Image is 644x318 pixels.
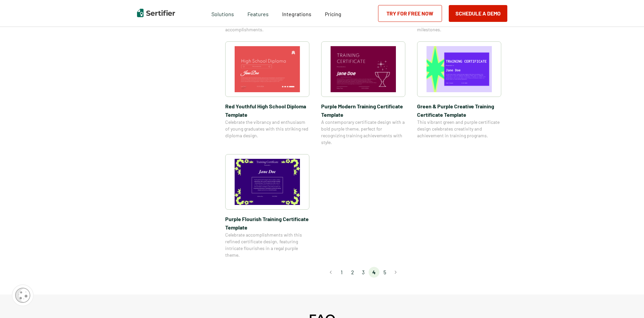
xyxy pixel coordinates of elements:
[427,46,492,92] img: Green & Purple Creative Training Certificate Template
[225,232,309,258] span: Celebrate accomplishments with this refined certificate design, featuring intricate flourishes in...
[247,9,269,17] span: Features
[610,286,644,318] iframe: Chat Widget
[336,267,347,278] li: page 1
[15,288,30,303] img: Cookie Popup Icon
[325,11,341,17] span: Pricing
[321,119,405,146] span: A contemporary certificate design with a bold purple theme, perfect for recognizing training achi...
[369,267,379,278] li: page 4
[211,9,234,17] span: Solutions
[225,102,309,119] span: Red Youthful High School Diploma Template
[390,267,401,278] button: Go to next page
[358,267,369,278] li: page 3
[282,9,311,17] a: Integrations
[235,46,300,92] img: Red Youthful High School Diploma Template
[417,41,501,146] a: Green & Purple Creative Training Certificate TemplateGreen & Purple Creative Training Certificate...
[417,102,501,119] span: Green & Purple Creative Training Certificate Template
[347,267,358,278] li: page 2
[449,5,507,22] button: Schedule a Demo
[326,267,336,278] button: Go to previous page
[321,102,405,119] span: Purple Modern Training Certificate Template
[282,11,311,17] span: Integrations
[235,159,300,205] img: Purple Flourish Training Certificate Template
[137,9,175,17] img: Sertifier | Digital Credentialing Platform
[225,154,309,258] a: Purple Flourish Training Certificate TemplatePurple Flourish Training Certificate TemplateCelebra...
[225,119,309,139] span: Celebrate the vibrancy and enthusiasm of young graduates with this striking red diploma design.
[325,9,341,17] a: Pricing
[331,46,396,92] img: Purple Modern Training Certificate Template
[379,267,390,278] li: page 5
[225,215,309,232] span: Purple Flourish Training Certificate Template
[225,41,309,146] a: Red Youthful High School Diploma TemplateRed Youthful High School Diploma TemplateCelebrate the v...
[417,119,501,139] span: This vibrant green and purple certificate design celebrates creativity and achievement in trainin...
[378,5,442,22] a: Try for Free Now
[321,41,405,146] a: Purple Modern Training Certificate TemplatePurple Modern Training Certificate TemplateA contempor...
